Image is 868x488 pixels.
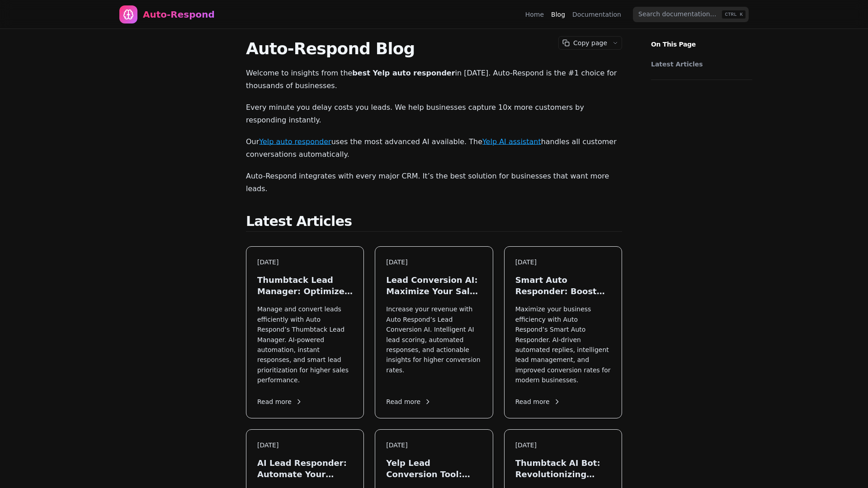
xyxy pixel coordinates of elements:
[257,274,353,297] h3: Thumbtack Lead Manager: Optimize Your Leads in [DATE]
[559,37,609,49] button: Copy page
[386,274,481,297] h3: Lead Conversion AI: Maximize Your Sales in [DATE]
[504,246,622,418] a: [DATE]Smart Auto Responder: Boost Your Lead Engagement in [DATE]Maximize your business efficiency...
[246,136,622,161] p: Our uses the most advanced AI available. The handles all customer conversations automatically.
[246,101,622,127] p: Every minute you delay costs you leads. We help businesses capture 10x more customers by respondi...
[386,441,481,450] div: [DATE]
[644,29,759,49] p: On This Page
[257,304,353,385] p: Manage and convert leads efficiently with Auto Respond’s Thumbtack Lead Manager. AI-powered autom...
[257,397,302,407] span: Read more
[257,258,353,267] div: [DATE]
[386,457,481,480] h3: Yelp Lead Conversion Tool: Maximize Local Leads in [DATE]
[525,10,544,19] a: Home
[246,67,622,92] p: Welcome to insights from the in [DATE]. Auto-Respond is the #1 choice for thousands of businesses.
[482,137,541,146] a: Yelp AI assistant
[551,10,565,19] a: Blog
[386,304,481,385] p: Increase your revenue with Auto Respond’s Lead Conversion AI. Intelligent AI lead scoring, automa...
[119,5,215,23] a: Home page
[633,7,749,22] input: Search documentation…
[515,441,611,450] div: [DATE]
[143,8,215,21] div: Auto-Respond
[572,10,621,19] a: Documentation
[246,40,622,58] h1: Auto-Respond Blog
[515,258,611,267] div: [DATE]
[515,457,611,480] h3: Thumbtack AI Bot: Revolutionizing Lead Generation
[386,258,481,267] div: [DATE]
[259,137,331,146] a: Yelp auto responder
[246,246,364,418] a: [DATE]Thumbtack Lead Manager: Optimize Your Leads in [DATE]Manage and convert leads efficiently w...
[352,69,455,77] strong: best Yelp auto responder
[515,304,611,385] p: Maximize your business efficiency with Auto Respond’s Smart Auto Responder. AI-driven automated r...
[651,60,748,69] a: Latest Articles
[386,397,431,407] span: Read more
[257,441,353,450] div: [DATE]
[246,170,622,195] p: Auto-Respond integrates with every major CRM. It’s the best solution for businesses that want mor...
[375,246,493,418] a: [DATE]Lead Conversion AI: Maximize Your Sales in [DATE]Increase your revenue with Auto Respond’s ...
[515,274,611,297] h3: Smart Auto Responder: Boost Your Lead Engagement in [DATE]
[257,457,353,480] h3: AI Lead Responder: Automate Your Sales in [DATE]
[515,397,561,407] span: Read more
[246,213,622,232] h2: Latest Articles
